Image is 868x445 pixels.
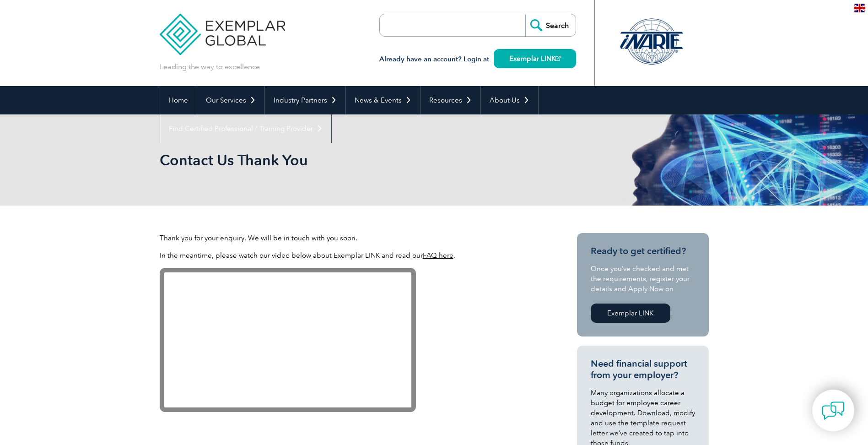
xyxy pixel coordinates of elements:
[591,304,670,323] a: Exemplar LINK
[525,14,576,36] input: Search
[591,358,695,381] h3: Need financial support from your employer?
[160,114,331,143] a: Find Certified Professional / Training Provider
[591,245,695,257] h3: Ready to get certified?
[160,250,544,260] p: In the meantime, please watch our video below about Exemplar LINK and read our .
[854,4,865,12] img: en
[423,251,453,260] a: FAQ here
[481,86,538,114] a: About Us
[160,86,197,114] a: Home
[555,56,561,61] img: open_square.png
[160,268,416,412] iframe: YouTube video player
[494,49,576,68] a: Exemplar LINK
[346,86,420,114] a: News & Events
[197,86,264,114] a: Our Services
[379,54,576,65] h3: Already have an account? Login at
[160,62,260,72] p: Leading the way to excellence
[421,86,480,114] a: Resources
[265,86,345,114] a: Industry Partners
[822,399,845,422] img: contact-chat.png
[160,151,511,169] h1: Contact Us Thank You
[160,233,544,243] p: Thank you for your enquiry. We will be in touch with you soon.
[591,264,695,294] p: Once you’ve checked and met the requirements, register your details and Apply Now on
